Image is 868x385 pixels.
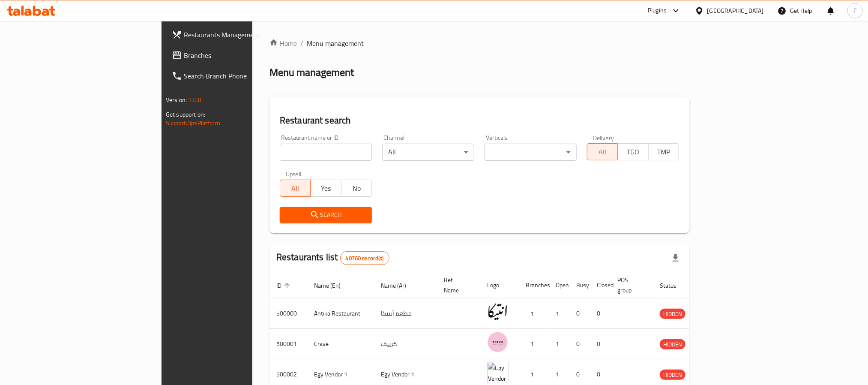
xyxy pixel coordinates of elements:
[590,329,611,359] td: 0
[617,275,643,295] span: POS group
[519,298,549,329] td: 1
[487,301,509,322] img: Antika Restaurant
[276,280,293,291] span: ID
[188,94,201,105] span: 1.0.0
[341,180,372,197] button: No
[269,38,689,48] nav: breadcrumb
[286,171,302,177] label: Upsell
[276,251,389,265] h2: Restaurants list
[166,109,205,120] span: Get support on:
[280,144,372,161] input: Search for restaurant name or ID..
[374,298,437,329] td: مطعم أنتيكا
[280,114,679,127] h2: Restaurant search
[340,251,389,265] div: Total records count
[485,144,577,161] div: ​
[184,30,299,40] span: Restaurants Management
[549,272,569,298] th: Open
[444,275,470,295] span: Ref. Name
[569,329,590,359] td: 0
[621,146,645,158] span: TGO
[549,298,569,329] td: 1
[648,143,679,160] button: TMP
[519,272,549,298] th: Branches
[591,146,614,158] span: All
[660,339,685,349] div: HIDDEN
[280,207,372,223] button: Search
[381,280,417,291] span: Name (Ar)
[660,309,685,319] span: HIDDEN
[853,6,856,15] span: F
[165,45,306,66] a: Branches
[165,24,306,45] a: Restaurants Management
[569,298,590,329] td: 0
[341,254,389,262] span: 40760 record(s)
[487,362,509,383] img: Egy Vendor 1
[660,340,685,349] span: HIDDEN
[707,6,764,15] div: [GEOGRAPHIC_DATA]
[287,210,365,220] span: Search
[166,117,220,129] a: Support.OpsPlatform
[284,182,307,195] span: All
[374,329,437,359] td: كرييف
[345,182,368,195] span: No
[569,272,590,298] th: Busy
[307,298,374,329] td: Antika Restaurant
[307,38,364,48] span: Menu management
[314,280,352,291] span: Name (En)
[660,309,685,319] div: HIDDEN
[166,94,187,105] span: Version:
[665,248,686,268] div: Export file
[617,143,648,160] button: TGO
[660,280,688,291] span: Status
[519,329,549,359] td: 1
[593,135,614,141] label: Delivery
[590,298,611,329] td: 0
[280,180,311,197] button: All
[587,143,618,160] button: All
[269,66,354,79] h2: Menu management
[487,331,509,353] img: Crave
[165,66,306,86] a: Search Branch Phone
[549,329,569,359] td: 1
[660,370,685,380] span: HIDDEN
[480,272,519,298] th: Logo
[310,180,341,197] button: Yes
[590,272,611,298] th: Closed
[382,144,474,161] div: All
[648,6,667,16] div: Plugins
[314,182,338,195] span: Yes
[307,329,374,359] td: Crave
[184,71,299,81] span: Search Branch Phone
[184,50,299,60] span: Branches
[652,146,676,158] span: TMP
